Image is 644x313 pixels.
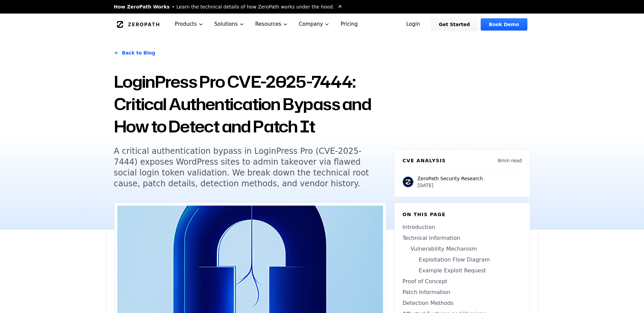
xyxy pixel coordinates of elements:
[498,157,522,164] p: 8 min read
[403,223,522,231] a: Introduction
[114,146,374,189] h5: A critical authentication bypass in LoginPress Pro (CVE-2025-7444) exposes WordPress sites to adm...
[398,18,428,30] a: Login
[403,234,522,242] a: Technical Information
[403,277,522,286] a: Proof of Concept
[250,14,293,35] button: Resources
[418,182,483,189] p: [DATE]
[403,157,446,164] h6: CVE Analysis
[114,3,342,10] a: How ZeroPath WorksLearn the technical details of how ZeroPath works under the hood.
[403,299,522,307] a: Detection Methods
[403,267,522,275] a: Example Exploit Request
[418,175,483,182] p: ZeroPath Security Research
[114,43,156,62] a: Back to Blog
[403,288,522,296] a: Patch Information
[209,14,250,35] button: Solutions
[335,14,363,35] a: Pricing
[481,18,527,30] a: Book Demo
[293,14,335,35] button: Company
[176,3,334,10] span: Learn the technical details of how ZeroPath works under the hood.
[403,256,522,264] a: Exploitation Flow Diagram
[403,245,522,253] a: Vulnerability Mechanism
[431,18,478,30] a: Get Started
[403,211,522,218] h6: On this page
[403,176,413,187] img: ZeroPath Security Research
[106,14,539,35] nav: Global
[169,14,209,35] button: Products
[114,70,386,138] h1: LoginPress Pro CVE-2025-7444: Critical Authentication Bypass and How to Detect and Patch It
[114,3,170,10] span: How ZeroPath Works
